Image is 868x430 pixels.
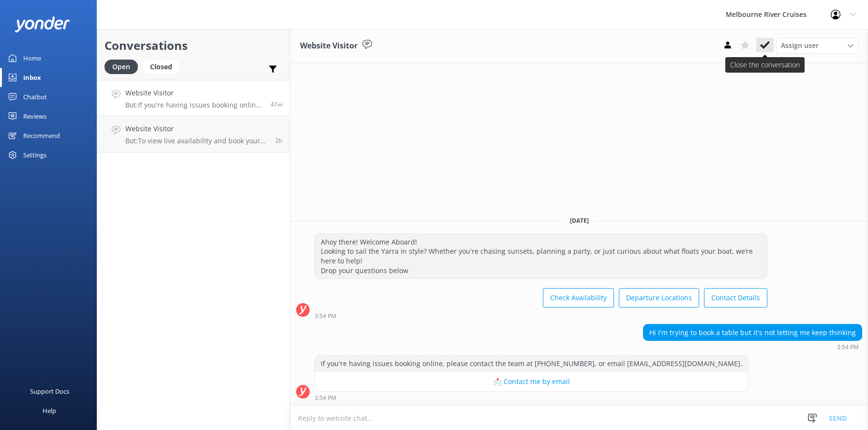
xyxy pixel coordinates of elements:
div: Home [23,48,41,68]
button: Departure Locations [619,288,699,307]
div: Aug 29 2025 03:54pm (UTC +10:00) Australia/Sydney [314,394,748,401]
h2: Conversations [105,36,283,55]
span: Aug 29 2025 02:17pm (UTC +10:00) Australia/Sydney [275,137,283,145]
strong: 3:54 PM [314,313,336,319]
span: [DATE] [564,216,595,225]
button: Contact Details [704,288,767,307]
h3: Website Visitor [300,40,358,52]
div: Open [105,60,138,74]
div: Reviews [23,107,46,126]
div: Help [43,401,56,420]
p: Bot: To view live availability and book your Melbourne River Cruise experience for the [DATE] Lun... [125,137,268,145]
span: Assign user [781,40,819,51]
div: If you're having issues booking online, please contact the team at [PHONE_NUMBER], or email [EMAI... [315,355,748,372]
div: Aug 29 2025 03:54pm (UTC +10:00) Australia/Sydney [643,343,862,350]
div: Settings [23,145,46,165]
div: Support Docs [30,382,69,401]
button: Check Availability [543,288,614,307]
div: Inbox [23,68,41,87]
a: Open [105,61,143,72]
div: Ahoy there! Welcome Aboard! Looking to sail the Yarra in style? Whether you're chasing sunsets, p... [315,234,767,278]
div: Assign User [776,38,858,53]
a: Closed [143,61,184,72]
strong: 3:54 PM [314,395,336,401]
p: Bot: If you're having issues booking online, please contact the team at [PHONE_NUMBER], or email ... [125,101,263,109]
a: Website VisitorBot:To view live availability and book your Melbourne River Cruise experience for ... [97,116,290,153]
h4: Website Visitor [125,123,268,134]
span: Aug 29 2025 03:54pm (UTC +10:00) Australia/Sydney [270,100,283,108]
a: Website VisitorBot:If you're having issues booking online, please contact the team at [PHONE_NUMB... [97,80,290,116]
div: Hi I'm trying to book a table but it's not letting me keep thinking [644,324,862,341]
strong: 3:54 PM [837,344,859,350]
div: Recommend [23,126,60,145]
div: Chatbot [23,87,47,107]
div: Closed [143,60,180,74]
button: 📩 Contact me by email [315,372,748,391]
img: yonder-white-logo.png [15,16,70,32]
div: Aug 29 2025 03:54pm (UTC +10:00) Australia/Sydney [314,312,767,319]
h4: Website Visitor [125,88,263,98]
